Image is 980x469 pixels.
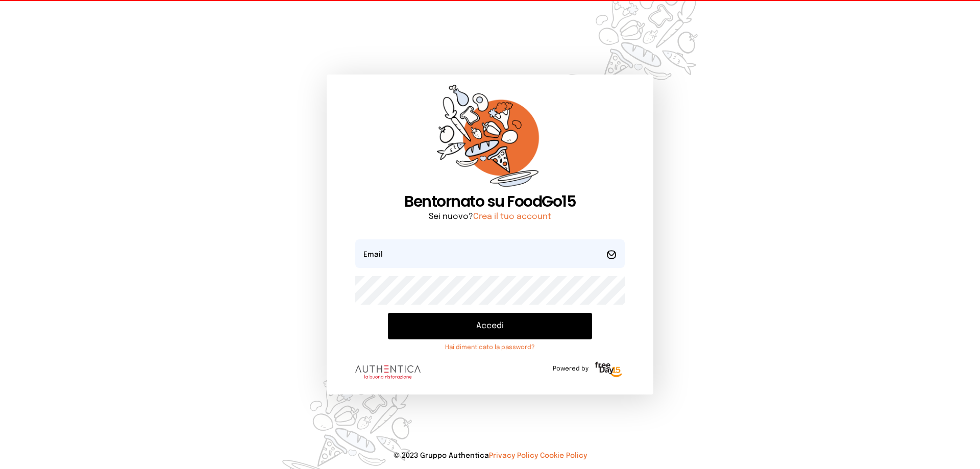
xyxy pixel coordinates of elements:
button: Accedi [388,313,592,339]
img: sticker-orange.65babaf.png [437,85,543,192]
a: Privacy Policy [489,452,538,459]
a: Cookie Policy [540,452,587,459]
p: © 2023 Gruppo Authentica [16,451,964,461]
h1: Bentornato su FoodGo15 [355,192,625,211]
p: Sei nuovo? [355,211,625,223]
a: Crea il tuo account [473,212,551,221]
img: logo-freeday.3e08031.png [593,360,625,380]
a: Hai dimenticato la password? [388,343,592,352]
span: Powered by [553,365,589,373]
img: logo.8f33a47.png [355,365,421,379]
